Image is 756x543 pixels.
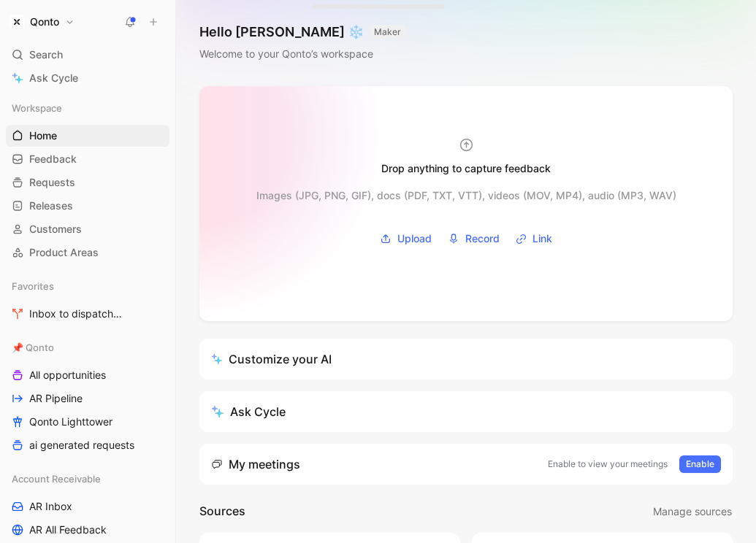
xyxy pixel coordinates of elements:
div: Search [6,44,169,66]
p: Enable to view your meetings [548,457,668,471]
span: Favorites [12,279,54,293]
span: Customers [29,222,82,236]
span: Manage sources [653,503,732,520]
span: Qonto Lighttower [29,415,112,429]
span: All opportunities [29,368,106,382]
div: 📌 QontoAll opportunitiesAR PipelineQonto Lighttowerai generated requests [6,336,169,456]
span: Feedback [29,152,77,166]
span: ai generated requests [29,438,134,452]
div: Welcome to your Qonto’s workspace [199,45,405,63]
a: All opportunities [6,364,169,386]
div: 📌 Qonto [6,336,169,358]
span: Link [532,230,552,247]
span: Releases [29,199,73,213]
span: AR All Feedback [29,523,107,537]
a: Product Areas [6,242,169,263]
h1: Hello [PERSON_NAME] ❄️ [199,23,405,41]
div: My meetings [211,455,300,473]
span: Workspace [12,101,62,115]
a: ai generated requests [6,434,169,456]
div: Workspace [6,97,169,119]
div: Customize your AI [211,350,332,368]
h1: Qonto [30,15,59,28]
button: Manage sources [652,502,733,521]
span: Record [465,230,500,247]
a: AR Pipeline [6,388,169,409]
a: Qonto Lighttower [6,411,169,433]
button: QontoQonto [6,12,78,32]
span: AR Pipeline [29,391,83,406]
a: Inbox to dispatch🛠️ Tools [6,303,169,325]
span: Inbox to dispatch [29,307,136,322]
a: Releases [6,195,169,217]
button: MAKER [370,25,405,39]
button: Ask Cycle [199,391,733,432]
img: Qonto [9,15,24,29]
a: AR All Feedback [6,519,169,541]
span: AR Inbox [29,499,72,514]
span: Enable [686,457,714,471]
div: Ask Cycle [211,403,286,420]
a: AR Inbox [6,496,169,517]
span: Requests [29,175,75,190]
span: Ask Cycle [29,69,78,87]
div: Images (JPG, PNG, GIF), docs (PDF, TXT, VTT), videos (MOV, MP4), audio (MP3, WAV) [256,187,676,204]
span: Account Receivable [12,471,101,486]
span: Upload [397,230,432,247]
button: Enable [679,455,721,473]
button: Record [443,228,505,250]
button: Link [511,228,557,250]
span: Search [29,46,63,63]
span: 📌 Qonto [12,340,54,355]
span: Product Areas [29,245,99,260]
a: Requests [6,172,169,193]
div: Account Receivable [6,468,169,490]
a: Customize your AI [199,339,733,380]
a: Customers [6,218,169,240]
button: Upload [375,228,437,250]
a: Home [6,125,169,147]
div: Drop anything to capture feedback [381,160,551,177]
span: Home [29,128,57,143]
a: Feedback [6,148,169,170]
a: Ask Cycle [6,67,169,89]
h2: Sources [199,502,245,521]
div: Favorites [6,275,169,297]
